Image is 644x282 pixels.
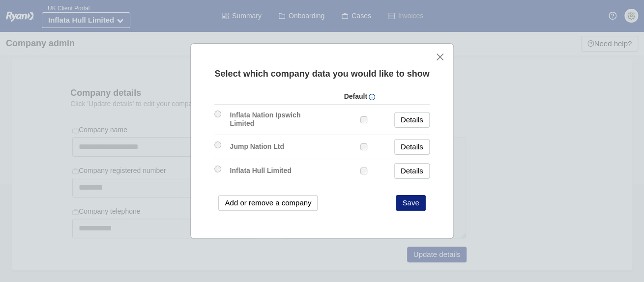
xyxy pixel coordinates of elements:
[394,163,430,179] a: Details
[214,69,429,79] span: Select which company data you would like to show
[396,195,425,211] button: Save
[394,112,430,128] a: Details
[394,139,430,155] a: Details
[344,92,367,100] strong: Default
[225,140,289,153] label: Jump Nation Ltd
[225,109,322,129] label: Inflata Nation Ipswich Limited
[218,195,318,211] button: Add or remove a company
[435,52,445,62] button: close
[225,164,296,177] label: Inflata Hull Limited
